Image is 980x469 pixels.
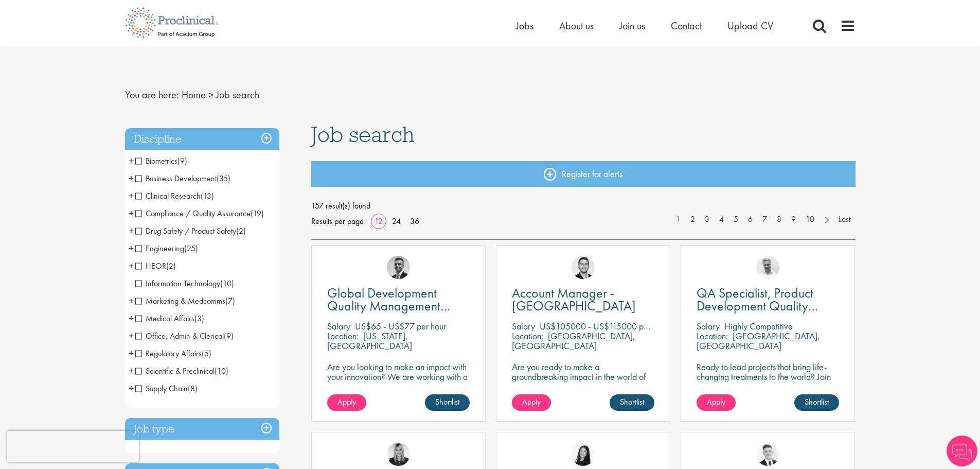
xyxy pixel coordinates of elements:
[522,396,541,407] span: Apply
[129,153,134,168] span: +
[224,331,234,341] span: (9)
[177,155,187,166] span: (9)
[7,431,139,462] iframe: reCAPTCHA
[512,362,654,411] p: Are you ready to make a groundbreaking impact in the world of biotechnology? Join a growing compa...
[135,348,211,359] span: Regulatory Affairs
[135,173,230,184] span: Business Development
[540,320,676,332] p: US$105000 - US$115000 per annum
[327,284,450,327] span: Global Development Quality Management (GCP)
[572,443,595,466] img: Numhom Sudsok
[756,443,779,466] img: Nicolas Daniel
[125,418,279,440] h3: Job type
[135,208,251,219] span: Compliance / Quality Assurance
[208,88,213,101] span: >
[129,223,134,238] span: +
[135,225,246,236] span: Drug Safety / Product Safety
[697,287,839,312] a: QA Specialist, Product Development Quality (PDQ)
[512,330,635,352] p: [GEOGRAPHIC_DATA], [GEOGRAPHIC_DATA]
[728,214,743,225] a: 5
[697,330,728,342] span: Location:
[327,394,366,411] a: Apply
[697,394,736,411] a: Apply
[311,198,856,214] span: 157 result(s) found
[188,383,198,394] span: (8)
[707,396,725,407] span: Apply
[311,161,856,187] a: Register for alerts
[388,216,404,227] a: 24
[833,214,856,225] a: Last
[182,88,206,101] a: breadcrumb link
[135,348,202,359] span: Regulatory Affairs
[371,216,386,227] a: 12
[129,240,134,256] span: +
[425,394,470,411] a: Shortlist
[947,436,977,466] img: Chatbot
[757,214,772,225] a: 7
[129,205,134,221] span: +
[516,19,533,32] a: Jobs
[125,128,279,150] h3: Discipline
[220,278,234,289] span: (10)
[215,366,228,376] span: (10)
[327,287,470,312] a: Global Development Quality Management (GCP)
[135,190,214,201] span: Clinical Research
[512,287,654,312] a: Account Manager - [GEOGRAPHIC_DATA]
[786,214,801,225] a: 9
[619,19,645,32] span: Join us
[671,19,702,32] a: Contact
[129,380,134,396] span: +
[129,328,134,343] span: +
[700,214,715,225] a: 3
[135,296,225,306] span: Marketing & Medcomms
[714,214,729,225] a: 4
[135,243,198,254] span: Engineering
[697,284,818,327] span: QA Specialist, Product Development Quality (PDQ)
[216,88,259,101] span: Job search
[756,256,779,279] img: Joshua Bye
[355,320,446,332] p: US$65 - US$77 per hour
[610,394,654,411] a: Shortlist
[724,320,793,332] p: Highly Competitive
[697,320,720,332] span: Salary
[217,173,230,184] span: (35)
[135,278,220,289] span: Information Technology
[166,260,176,271] span: (2)
[194,313,204,324] span: (3)
[135,383,198,394] span: Supply Chain
[337,396,356,407] span: Apply
[129,188,134,203] span: +
[406,216,423,227] a: 36
[512,284,636,315] span: Account Manager - [GEOGRAPHIC_DATA]
[327,330,412,352] p: [US_STATE], [GEOGRAPHIC_DATA]
[184,243,198,254] span: (25)
[202,348,211,359] span: (5)
[697,330,820,352] p: [GEOGRAPHIC_DATA], [GEOGRAPHIC_DATA]
[794,394,839,411] a: Shortlist
[387,256,410,279] img: Alex Bill
[135,366,228,376] span: Scientific & Preclinical
[201,190,214,201] span: (13)
[559,19,594,32] a: About us
[135,155,187,166] span: Biometrics
[129,170,134,186] span: +
[327,320,350,332] span: Salary
[129,363,134,378] span: +
[135,313,194,324] span: Medical Affairs
[512,394,551,411] a: Apply
[387,443,410,466] img: Janelle Jones
[135,313,204,324] span: Medical Affairs
[135,208,264,219] span: Compliance / Quality Assurance
[135,366,215,376] span: Scientific & Preclinical
[685,214,700,225] a: 2
[125,88,179,101] span: You are here:
[251,208,264,219] span: (19)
